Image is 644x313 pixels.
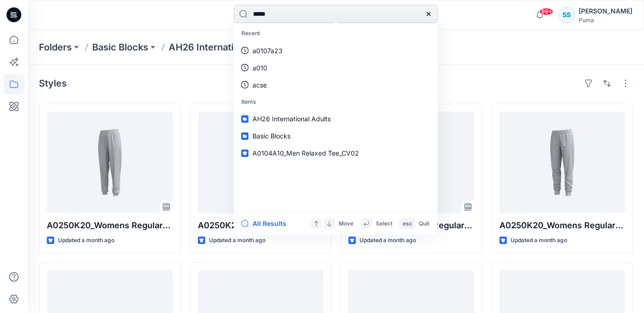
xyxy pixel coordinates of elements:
p: a010 [253,63,267,73]
div: [PERSON_NAME] [579,6,632,17]
a: a0107a23 [236,42,436,59]
a: A0104A10_Men Relaxed Tee_CV02 [236,144,436,162]
span: A0104A10_Men Relaxed Tee_CV02 [253,149,359,157]
p: A0250K20_Womens Regular Pes Tricot Knit Pants_Mid Rise_Closed cuff_CV01 [499,219,625,232]
p: A0250K20_Womens Regular Pes Tricot Knit Pants_High Rise_Open Hem_CV02 [198,219,324,232]
p: Quit [419,219,429,229]
a: A0250K20_Womens Regular Pes Tricot Knit Pants_High Rise_Closed cuff_CV01 [47,112,173,213]
p: A0250K20_Womens Regular Pes Tricot Knit Pants_High Rise_Closed cuff_CV01 [47,219,173,232]
a: Basic Blocks [92,41,148,54]
span: Basic Blocks [253,132,290,140]
p: Updated a month ago [360,236,416,245]
p: Updated a month ago [58,236,114,245]
a: acse [236,76,436,94]
p: Items [236,94,436,111]
span: 99+ [539,8,553,15]
p: AH26 International Adults [169,41,283,54]
div: Puma [579,17,632,24]
button: All Results [241,218,292,229]
p: Select [376,219,392,229]
p: Updated a month ago [511,236,567,245]
a: Basic Blocks [236,127,436,144]
p: Updated a month ago [209,236,265,245]
a: Folders [39,41,72,54]
a: A0250K20_Womens Regular Pes Tricot Knit Pants_Mid Rise_Closed cuff_CV01 [499,112,625,213]
h4: Styles [39,78,67,89]
p: acse [253,80,267,90]
a: a010 [236,59,436,76]
p: a0107a23 [253,46,283,56]
span: AH26 International Adults [253,115,331,123]
p: Move [339,219,354,229]
a: AH26 International Adults [236,110,436,127]
p: esc [403,219,412,229]
a: A0250K20_Womens Regular Pes Tricot Knit Pants_High Rise_Open Hem_CV02 [198,112,324,213]
div: SS [558,6,575,23]
p: Recent [236,25,436,42]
